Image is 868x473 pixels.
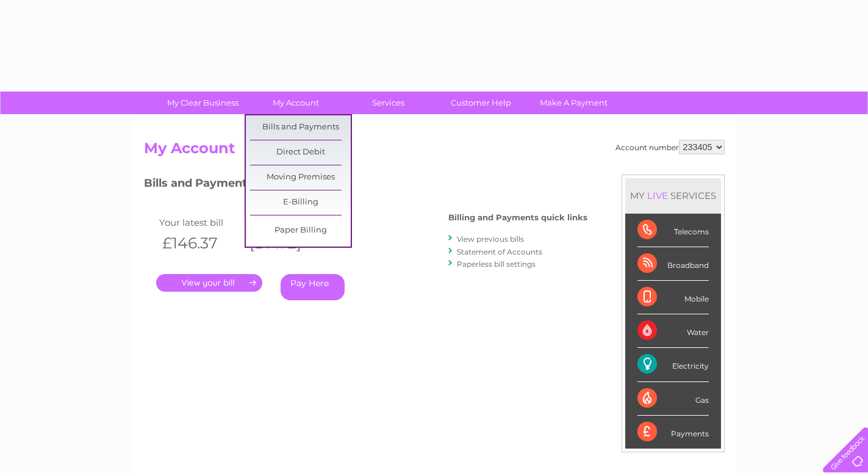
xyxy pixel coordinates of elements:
[615,140,725,154] div: Account number
[156,274,262,292] a: .
[637,416,709,449] div: Payments
[625,178,721,213] div: MY SERVICES
[250,140,351,165] a: Direct Debit
[250,165,351,190] a: Moving Premises
[144,175,587,196] h3: Bills and Payments
[245,92,346,114] a: My Account
[523,92,624,114] a: Make A Payment
[243,214,331,231] td: Invoice date
[152,92,253,114] a: My Clear Business
[457,234,524,244] a: View previous bills
[281,274,345,300] a: Pay Here
[457,247,542,256] a: Statement of Accounts
[448,213,587,222] h4: Billing and Payments quick links
[637,247,709,281] div: Broadband
[637,348,709,381] div: Electricity
[637,314,709,348] div: Water
[250,218,351,243] a: Paper Billing
[144,140,725,163] h2: My Account
[250,190,351,215] a: E-Billing
[156,231,244,256] th: £146.37
[637,214,709,247] div: Telecoms
[250,115,351,140] a: Bills and Payments
[457,259,536,269] a: Paperless bill settings
[243,231,331,256] th: [DATE]
[156,214,244,231] td: Your latest bill
[431,92,531,114] a: Customer Help
[645,190,670,201] div: LIVE
[637,281,709,314] div: Mobile
[637,382,709,416] div: Gas
[338,92,439,114] a: Services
